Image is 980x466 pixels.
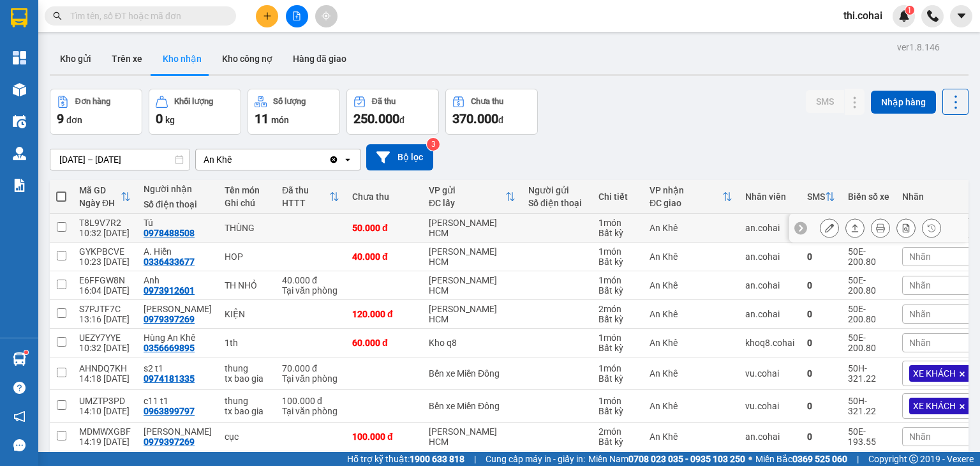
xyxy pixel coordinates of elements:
div: Ghi chú [225,198,269,208]
div: tx bao gia [225,373,269,384]
span: copyright [909,455,918,463]
div: 40.000 đ [352,252,416,262]
span: message [13,439,26,451]
div: 0 [807,368,835,379]
div: VP nhận [650,185,722,195]
div: 60.000 đ [352,338,416,348]
span: XE KHÁCH [913,400,956,412]
span: XE KHÁCH [913,368,956,379]
div: an.cohai [745,432,794,442]
div: An Khê [650,280,732,290]
div: [PERSON_NAME] HCM [429,218,516,238]
div: [PERSON_NAME] HCM [429,426,516,447]
div: 50E-200.80 [848,304,889,324]
div: Người gửi [528,185,586,195]
div: Anh [144,275,212,285]
div: an.cohai [745,252,794,262]
div: 0356669895 [144,343,195,353]
div: Mã GD [79,185,121,195]
span: 9 [57,111,64,126]
div: 1 món [598,363,637,373]
div: c11 t1 [144,396,212,406]
button: Kho nhận [152,43,212,74]
div: 0978488508 [144,228,195,238]
div: An Khê [650,432,732,442]
div: [PERSON_NAME] HCM [429,304,516,324]
div: 2 món [598,304,637,314]
div: 1 món [598,396,637,406]
strong: 0708 023 035 - 0935 103 250 [628,454,745,464]
div: An Khê [650,252,732,262]
div: 1th [225,338,269,348]
div: 70.000 đ [282,363,339,373]
img: logo-vxr [11,8,27,27]
div: Bất kỳ [598,257,637,267]
div: 1 món [598,275,637,285]
input: Select a date range. [50,149,189,170]
div: AHNDQ7KH [79,363,131,373]
span: 250.000 [353,111,399,126]
div: S7PJTF7C [79,304,131,314]
div: An Khê [204,153,232,166]
div: 100.000 đ [282,396,339,406]
span: đ [498,115,503,125]
button: Nhập hàng [871,91,936,114]
div: Chi tiết [598,192,637,202]
div: 0974181335 [144,373,195,384]
div: 50E-200.80 [848,333,889,353]
img: warehouse-icon [13,147,26,160]
input: Selected An Khê. [233,153,234,166]
button: Trên xe [101,43,152,74]
div: 50.000 đ [352,223,416,233]
div: 10:32 [DATE] [79,228,131,238]
div: Tại văn phòng [282,406,339,416]
div: 14:10 [DATE] [79,406,131,416]
div: HOP [225,252,269,262]
img: warehouse-icon [13,83,26,96]
span: caret-down [956,10,967,22]
div: Chưa thu [471,97,503,106]
div: Hùng An Khê [144,333,212,343]
button: Số lượng11món [248,89,340,135]
div: ĐC lấy [429,198,505,208]
div: khoq8.cohai [745,338,794,348]
span: Nhãn [909,280,931,290]
span: món [271,115,289,125]
div: an.cohai [745,223,794,233]
th: Toggle SortBy [643,180,739,214]
div: cục [225,432,269,442]
button: plus [256,5,278,27]
button: Khối lượng0kg [149,89,241,135]
div: Bất kỳ [598,437,637,447]
div: 0963899797 [144,406,195,416]
button: SMS [806,90,844,113]
div: 50H-321.22 [848,396,889,416]
button: Đơn hàng9đơn [50,89,142,135]
div: Tú [144,218,212,228]
div: 100.000 đ [352,432,416,442]
img: phone-icon [927,10,939,22]
sup: 3 [427,138,440,151]
div: an.cohai [745,280,794,290]
button: caret-down [950,5,972,27]
div: [PERSON_NAME] HCM [429,246,516,267]
th: Toggle SortBy [276,180,346,214]
img: warehouse-icon [13,352,26,366]
div: 13:16 [DATE] [79,314,131,324]
button: Hàng đã giao [283,43,357,74]
div: Bất kỳ [598,343,637,353]
button: file-add [286,5,308,27]
span: ⚪️ [748,456,752,462]
div: Bến xe Miền Đông [429,368,516,379]
div: Bất kỳ [598,406,637,416]
button: Đã thu250.000đ [346,89,439,135]
div: Kho q8 [429,338,516,348]
div: 10:32 [DATE] [79,343,131,353]
div: 0979397269 [144,314,195,324]
div: Số điện thoại [528,198,586,208]
div: GYKPBCVE [79,246,131,257]
div: Chưa thu [352,192,416,202]
img: icon-new-feature [898,10,910,22]
sup: 1 [905,6,914,15]
th: Toggle SortBy [73,180,137,214]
